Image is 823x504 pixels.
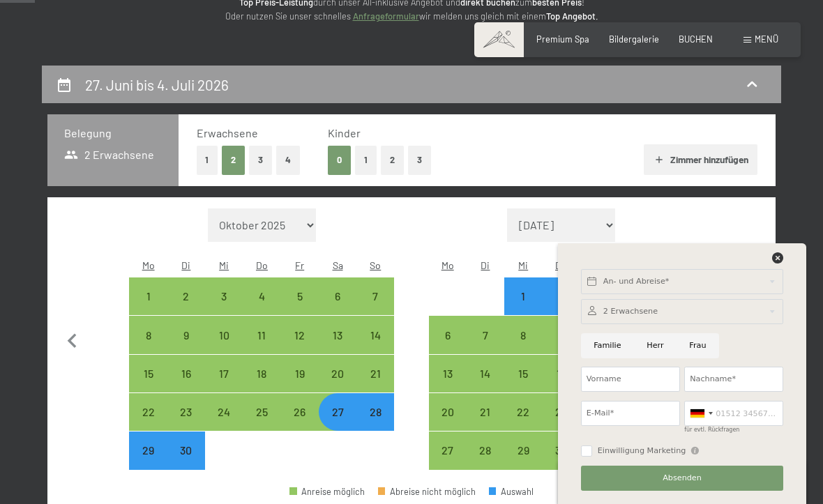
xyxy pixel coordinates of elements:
span: Erwachsene [197,126,258,139]
abbr: Donnerstag [555,259,567,271]
div: Anreise möglich [429,316,467,353]
div: Thu Jul 09 2026 [542,316,580,353]
div: Wed Jun 24 2026 [205,393,243,431]
div: 30 [169,445,204,480]
div: Germany (Deutschland): +49 [685,402,717,425]
a: Anfrageformular [353,10,419,22]
div: Anreise möglich [504,355,542,392]
div: Mon Jun 08 2026 [129,316,167,353]
div: 16 [169,368,204,403]
div: Anreise möglich [243,316,280,353]
div: Anreise möglich [167,393,205,431]
div: Anreise möglich [467,393,504,431]
span: 2 Erwachsene [64,147,154,162]
div: 13 [430,368,465,403]
div: Anreise möglich [243,277,280,315]
div: Anreise möglich [281,277,319,315]
abbr: Sonntag [370,259,381,271]
div: 30 [543,445,578,480]
div: Mon Jul 27 2026 [429,432,467,469]
div: 20 [320,368,355,403]
div: Anreise möglich [243,355,280,392]
div: 17 [206,368,241,403]
div: Anreise möglich [356,355,394,392]
div: 27 [320,406,355,441]
a: BUCHEN [679,33,713,45]
div: Anreise möglich [243,393,280,431]
div: Anreise möglich [281,355,319,392]
div: Anreise möglich [356,393,394,431]
div: 20 [430,406,465,441]
div: 13 [320,330,355,365]
div: 25 [244,406,279,441]
div: Sat Jun 20 2026 [319,355,356,392]
button: 1 [355,146,377,174]
div: Tue Jul 28 2026 [467,432,504,469]
div: 14 [468,368,503,403]
span: Kinder [328,126,361,139]
button: Vorheriger Monat [58,208,87,471]
div: Anreise möglich [167,432,205,469]
div: Anreise möglich [289,487,365,496]
div: Sat Jun 06 2026 [319,277,356,315]
div: Anreise möglich [504,316,542,353]
button: Absenden [581,466,783,491]
abbr: Montag [441,259,454,271]
button: 0 [328,146,351,174]
div: Mon Jun 22 2026 [129,393,167,431]
div: Tue Jun 23 2026 [167,393,205,431]
div: Anreise möglich [542,432,580,469]
div: 9 [169,330,204,365]
div: Anreise möglich [205,316,243,353]
div: Anreise möglich [356,316,394,353]
button: 3 [408,146,431,174]
div: Mon Jun 01 2026 [129,277,167,315]
span: Absenden [663,473,702,484]
div: Anreise möglich [129,355,167,392]
div: Fri Jun 26 2026 [281,393,319,431]
div: 5 [282,291,317,326]
abbr: Montag [142,259,155,271]
span: Premium Spa [536,33,589,45]
div: Fri Jun 12 2026 [281,316,319,353]
div: 2 [543,291,578,326]
div: Mon Jun 29 2026 [129,432,167,469]
div: 8 [506,330,541,365]
div: Mon Jun 15 2026 [129,355,167,392]
div: 12 [282,330,317,365]
div: Anreise möglich [129,316,167,353]
a: Bildergalerie [609,33,659,45]
div: 1 [506,291,541,326]
div: Anreise möglich [129,432,167,469]
div: Thu Jul 16 2026 [542,355,580,392]
div: Anreise möglich [319,316,356,353]
div: 27 [430,445,465,480]
div: Anreise möglich [542,277,580,315]
div: Wed Jul 29 2026 [504,432,542,469]
div: Anreise möglich [542,316,580,353]
div: Thu Jul 02 2026 [542,277,580,315]
div: 19 [282,368,317,403]
div: 6 [430,330,465,365]
div: Mon Jul 13 2026 [429,355,467,392]
div: Wed Jul 01 2026 [504,277,542,315]
div: 2 [169,291,204,326]
div: Fri Jun 05 2026 [281,277,319,315]
div: Tue Jun 30 2026 [167,432,205,469]
div: 6 [320,291,355,326]
div: 8 [130,330,165,365]
div: Anreise möglich [429,393,467,431]
div: 22 [506,406,541,441]
span: Einwilligung Marketing [598,445,686,457]
div: Mon Jul 20 2026 [429,393,467,431]
div: Mon Jul 06 2026 [429,316,467,353]
div: 22 [130,406,165,441]
div: Tue Jun 02 2026 [167,277,205,315]
div: Wed Jul 08 2026 [504,316,542,353]
div: Anreise möglich [467,355,504,392]
div: 4 [244,291,279,326]
div: 16 [543,368,578,403]
div: Tue Jul 21 2026 [467,393,504,431]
